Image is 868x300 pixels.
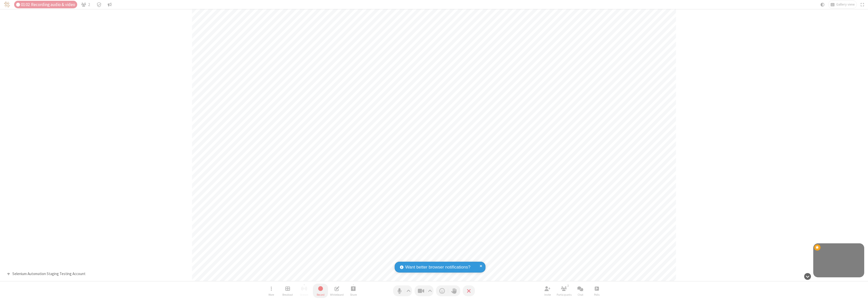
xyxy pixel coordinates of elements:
[282,293,293,296] span: Breakout
[427,285,433,296] button: Video setting
[463,285,475,296] button: End or leave meeting
[405,264,470,271] span: Want better browser notifications?
[589,284,604,298] button: Open poll
[393,285,412,296] button: Mute (⌘+Shift+A)
[94,1,104,8] div: Meeting details Encryption enabled
[21,2,30,7] span: 01:02
[330,293,344,296] span: Whiteboard
[828,1,857,8] button: Change layout
[448,285,460,296] button: Raise hand
[544,293,551,296] span: Invite
[300,293,308,296] span: Stream
[88,2,90,7] span: 2
[557,293,572,296] span: Participants
[415,285,433,296] button: Stop video (⌘+Shift+V)
[566,283,570,288] div: 2
[802,270,813,282] button: Hide
[4,2,10,8] img: QA Selenium DO NOT DELETE OR CHANGE
[329,284,344,298] button: Open shared whiteboard
[556,284,572,298] button: Open participant list
[540,284,555,298] button: Invite participants (⌘+Shift+I)
[313,284,328,298] button: Stop recording
[317,293,324,296] span: Record
[79,1,92,8] button: Open participant list
[836,3,855,7] span: Gallery view
[436,285,448,296] button: Send a reaction
[106,1,114,8] button: Conversation
[573,284,588,298] button: Open chat
[31,2,75,7] span: Recording audio & video
[264,284,279,298] button: Open menu
[346,284,361,298] button: Start sharing
[10,271,87,277] div: Selenium Automation Staging Testing Account
[819,1,827,8] button: Using system theme
[268,293,274,296] span: More
[578,293,583,296] span: Chat
[296,284,312,298] button: Unable to start streaming without first stopping recording
[280,284,295,298] button: Manage Breakout Rooms
[350,293,357,296] span: Share
[14,1,77,8] div: Audio & video
[859,1,866,8] button: Fullscreen
[594,293,600,296] span: Polls
[405,285,412,296] button: Audio settings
